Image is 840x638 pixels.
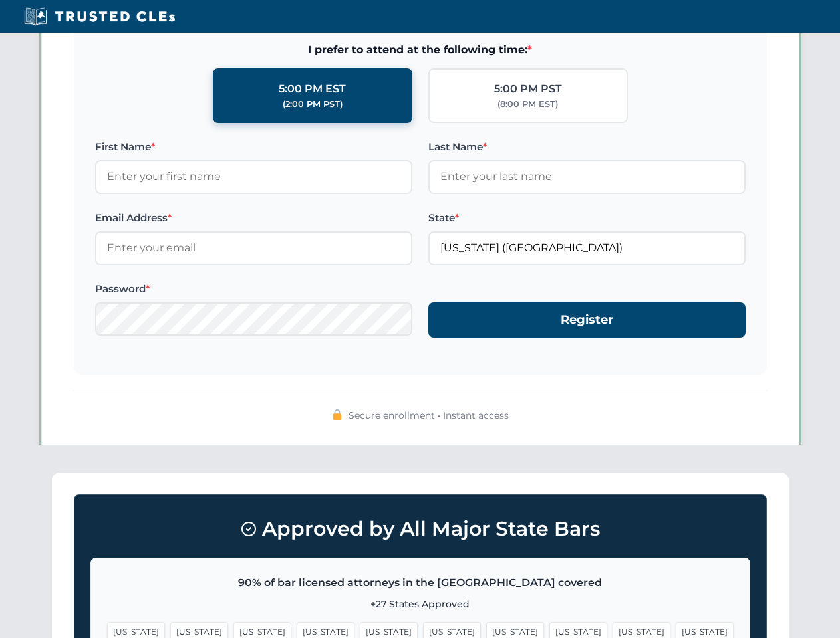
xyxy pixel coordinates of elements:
[349,408,509,423] span: Secure enrollment • Instant access
[332,409,343,420] img: 🔒
[283,98,343,111] div: (2:00 PM PST)
[95,210,412,226] label: Email Address
[428,160,746,193] input: Enter your last name
[428,302,746,338] button: Register
[428,139,746,155] label: Last Name
[95,41,746,58] span: I prefer to attend at the following time:
[95,139,412,155] label: First Name
[494,80,562,98] div: 5:00 PM PST
[107,597,734,611] p: +27 States Approved
[95,231,412,265] input: Enter your email
[428,210,746,226] label: State
[428,231,746,265] input: Florida (FL)
[279,80,346,98] div: 5:00 PM EST
[95,281,412,297] label: Password
[90,511,750,547] h3: Approved by All Major State Bars
[95,160,412,193] input: Enter your first name
[107,574,734,591] p: 90% of bar licensed attorneys in the [GEOGRAPHIC_DATA] covered
[497,98,558,111] div: (8:00 PM EST)
[20,7,179,27] img: Trusted CLEs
